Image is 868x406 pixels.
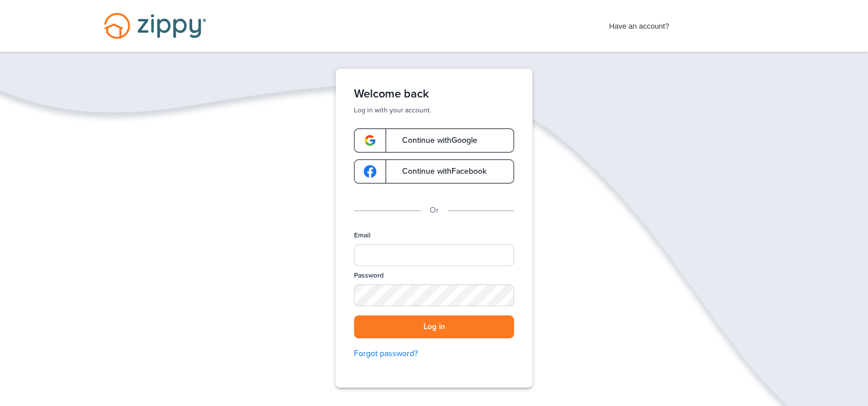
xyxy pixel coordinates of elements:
[836,379,865,403] img: Back to Top
[354,315,514,339] button: Log in
[354,106,514,115] p: Log in with your account.
[391,167,486,175] span: Continue with Facebook
[430,204,439,217] p: Or
[391,136,477,145] span: Continue with Google
[364,134,376,147] img: google-logo
[354,87,514,101] h1: Welcome back
[354,244,514,266] input: Email
[354,231,371,240] label: Email
[354,159,514,184] a: google-logoContinue withFacebook
[354,271,384,280] label: Password
[354,128,514,153] a: google-logoContinue withGoogle
[354,348,514,360] a: Forgot password?
[609,14,670,33] span: Have an account?
[354,284,514,306] input: Password
[364,165,376,178] img: google-logo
